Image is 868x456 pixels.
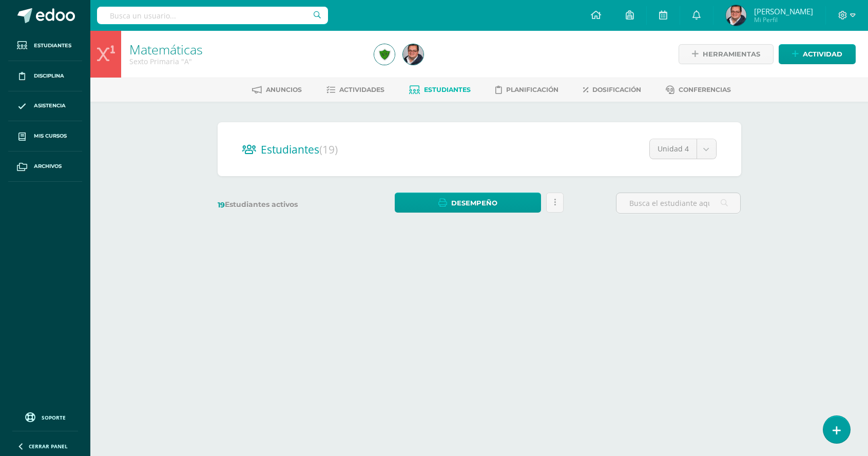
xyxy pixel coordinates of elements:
span: Actividad [803,45,842,64]
span: (19) [319,142,338,157]
span: Estudiantes [424,86,471,93]
span: 19 [218,200,225,210]
a: Asistencia [8,91,82,122]
span: Archivos [34,162,62,170]
a: Estudiantes [409,82,471,98]
span: Estudiantes [34,42,71,50]
span: Desempeño [451,194,497,213]
span: Disciplina [34,72,64,80]
a: Estudiantes [8,31,82,61]
a: Archivos [8,151,82,182]
div: Sexto Primaria 'A' [129,56,362,66]
a: Herramientas [679,44,774,64]
img: fe380b2d4991993556c9ea662cc53567.png [403,44,423,65]
span: Cerrar panel [29,443,68,450]
a: Unidad 4 [650,139,716,159]
a: Anuncios [252,82,302,98]
span: Conferencias [679,86,731,93]
a: Actividades [326,82,384,98]
a: Dosificación [583,82,641,98]
span: Mis cursos [34,132,67,140]
a: Planificación [495,82,558,98]
a: Soporte [12,410,78,424]
a: Matemáticas [129,41,203,58]
span: Asistencia [34,102,66,110]
a: Desempeño [395,193,541,213]
span: Anuncios [266,86,302,93]
span: Mi Perfil [754,15,813,24]
a: Actividad [779,44,856,64]
a: Disciplina [8,61,82,91]
span: Estudiantes [261,142,338,157]
span: Unidad 4 [658,139,689,159]
a: Conferencias [666,82,731,98]
span: Planificación [506,86,558,93]
img: fe380b2d4991993556c9ea662cc53567.png [726,5,746,26]
label: Estudiantes activos [218,200,342,210]
span: Herramientas [703,45,760,64]
span: Dosificación [592,86,641,93]
h1: Matemáticas [129,42,362,56]
img: 9f2d17b4647fb291206ce45a6505b1ed.png [374,44,395,65]
a: Mis cursos [8,121,82,151]
span: Actividades [339,86,384,93]
input: Busca el estudiante aquí... [616,193,740,213]
span: Soporte [42,414,66,421]
input: Busca un usuario... [97,7,328,24]
span: [PERSON_NAME] [754,6,813,16]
